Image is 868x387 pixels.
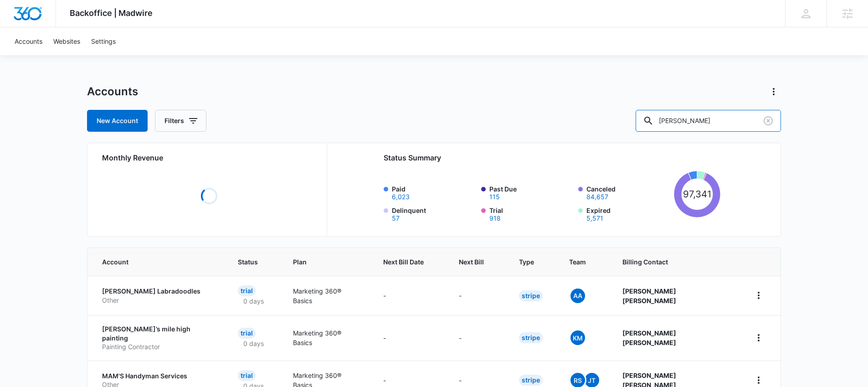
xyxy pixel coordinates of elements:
[102,287,216,304] a: [PERSON_NAME] LabradoodlesOther
[15,15,22,22] img: logo_orange.svg
[570,330,585,345] span: KM
[102,325,216,351] a: [PERSON_NAME]’s mile high paintingPainting Contractor
[519,332,543,343] div: Stripe
[238,328,256,339] div: Trial
[238,257,258,267] span: Status
[586,194,608,200] button: Canceled
[26,15,45,22] div: v 4.0.25
[586,184,670,200] label: Canceled
[392,194,410,200] button: Paid
[102,342,216,351] p: Painting Contractor
[101,54,154,60] div: Keywords by Traffic
[102,325,216,342] p: [PERSON_NAME]’s mile high painting
[372,315,448,361] td: -
[519,257,534,267] span: Type
[155,110,206,132] button: Filters
[569,257,587,267] span: Team
[622,287,676,304] strong: [PERSON_NAME] [PERSON_NAME]
[48,27,86,55] a: Websites
[91,53,98,60] img: tab_keywords_by_traffic_grey.svg
[519,375,543,386] div: Stripe
[35,54,82,60] div: Domain Overview
[238,370,256,381] div: Trial
[489,194,500,200] button: Past Due
[586,206,670,222] label: Expired
[392,184,476,200] label: Paid
[87,85,138,98] h1: Accounts
[751,288,766,303] button: home
[9,27,48,55] a: Accounts
[448,276,508,315] td: -
[392,215,400,222] button: Delinquent
[238,339,269,348] p: 0 days
[448,315,508,361] td: -
[622,257,729,267] span: Billing Contact
[383,257,424,267] span: Next Bill Date
[86,27,121,55] a: Settings
[24,24,100,31] div: Domain: [DOMAIN_NAME]
[293,257,361,267] span: Plan
[293,328,361,347] p: Marketing 360® Basics
[384,152,720,163] h2: Status Summary
[372,276,448,315] td: -
[238,296,269,306] p: 0 days
[87,110,148,132] a: New Account
[102,287,216,296] p: [PERSON_NAME] Labradoodles
[489,206,573,222] label: Trial
[636,110,781,132] input: Search
[489,215,501,222] button: Trial
[570,289,585,303] span: AA
[25,53,32,60] img: tab_domain_overview_orange.svg
[15,24,22,31] img: website_grey.svg
[489,184,573,200] label: Past Due
[751,330,766,345] button: home
[102,296,216,305] p: Other
[238,285,256,296] div: Trial
[102,257,203,267] span: Account
[102,372,216,381] p: MAM'S Handyman Services
[70,8,153,18] span: Backoffice | Madwire
[102,152,316,163] h2: Monthly Revenue
[519,290,543,301] div: Stripe
[622,329,676,346] strong: [PERSON_NAME] [PERSON_NAME]
[683,188,711,200] tspan: 97,341
[459,257,484,267] span: Next Bill
[761,114,776,128] button: Clear
[392,206,476,222] label: Delinquent
[766,84,781,99] button: Actions
[586,215,603,222] button: Expired
[293,286,361,305] p: Marketing 360® Basics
